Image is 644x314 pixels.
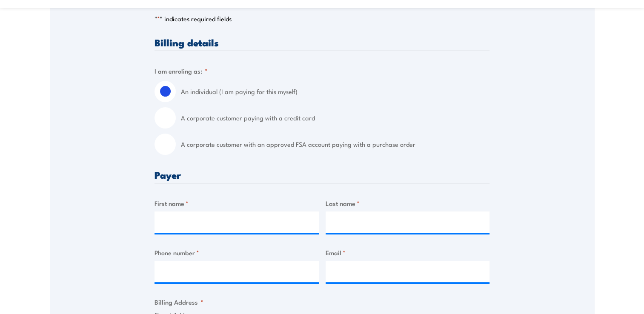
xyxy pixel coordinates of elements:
p: " " indicates required fields [155,14,489,23]
label: An individual (I am paying for this myself) [181,81,489,102]
label: Email [326,248,490,257]
label: Last name [326,198,490,208]
label: First name [155,198,319,208]
label: Phone number [155,248,319,257]
label: A corporate customer paying with a credit card [181,107,489,128]
legend: Billing Address [155,297,203,307]
h3: Payer [155,170,489,180]
legend: I am enroling as: [155,66,208,76]
label: A corporate customer with an approved FSA account paying with a purchase order [181,134,489,155]
h3: Billing details [155,37,489,47]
